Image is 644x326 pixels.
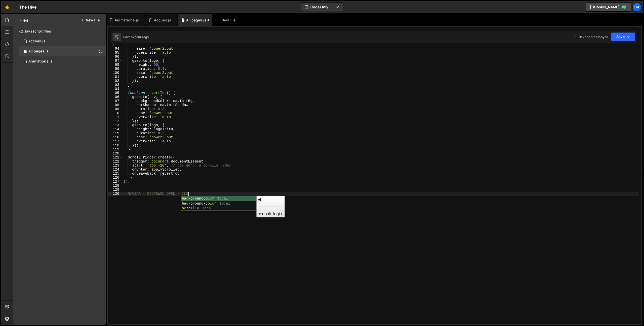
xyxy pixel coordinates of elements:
div: 108 [108,103,123,107]
div: 130 [108,192,123,196]
span: 1 [24,50,27,54]
div: Accueil.js [28,39,46,44]
div: 120 [108,151,123,155]
div: 119 [108,147,123,151]
div: 111 [108,115,123,119]
div: 127 [108,180,123,184]
div: 109 [108,107,123,111]
div: 122 [108,159,123,164]
div: Accueil.js [154,18,171,23]
button: Code Only [301,3,343,12]
div: All pages.js [28,49,49,54]
a: [DOMAIN_NAME] [586,3,631,12]
div: Animations.js [28,59,53,64]
div: 129 [108,188,123,192]
div: 117 [108,139,123,143]
div: 97 [108,59,123,63]
div: Animations.js [115,18,139,23]
div: 128 [108,184,123,188]
div: Saved [123,35,149,39]
div: 99 [108,67,123,71]
div: 126 [108,176,123,180]
div: 114 [108,127,123,131]
div: 101 [108,75,123,79]
div: 113 [108,123,123,127]
div: Dev and prod in sync [574,35,608,39]
div: 4 hours ago [132,35,149,39]
button: Save [611,32,635,41]
div: All pages.js [186,18,206,23]
a: 🤙 [1,1,13,13]
div: 102 [108,79,123,83]
div: 98 [108,63,123,67]
div: 123 [108,164,123,168]
div: 17034/46803.js [19,46,106,56]
b: cl [258,197,261,203]
div: 100 [108,71,123,75]
div: 116 [108,135,123,139]
div: 105 [108,91,123,95]
div: Javascript files [13,26,106,36]
div: 124 [108,168,123,172]
div: 115 [108,131,123,135]
div: 104 [108,87,123,91]
div: 110 [108,111,123,115]
div: 107 [108,99,123,103]
div: 17034/46801.js [19,36,106,46]
div: 118 [108,143,123,147]
a: Ca [632,3,641,12]
div: 112 [108,119,123,123]
div: 95 [108,51,123,55]
div: 94 [108,47,123,51]
div: 106 [108,95,123,99]
div: 17034/46849.js [19,56,106,67]
div: New File [216,18,237,23]
h2: Files [19,17,28,23]
div: 96 [108,55,123,59]
div: 103 [108,83,123,87]
div: The Hive [19,4,37,10]
div: 125 [108,172,123,176]
div: 121 [108,155,123,159]
div: console.log(); [256,196,285,217]
button: New File [81,18,100,22]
